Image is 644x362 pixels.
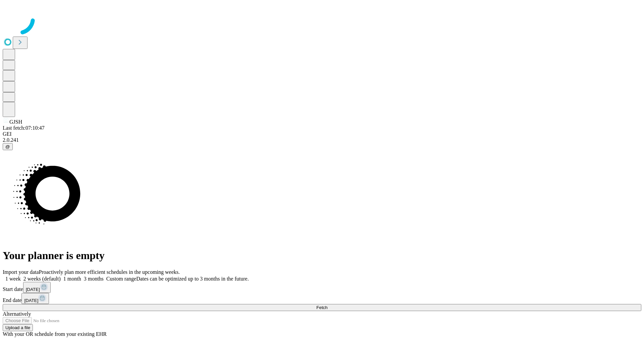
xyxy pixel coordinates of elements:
[3,324,33,331] button: Upload a file
[3,269,39,275] span: Import your data
[23,282,51,293] button: [DATE]
[39,269,180,275] span: Proactively plan more efficient schedules in the upcoming weeks.
[3,137,641,143] div: 2.0.241
[3,304,641,311] button: Fetch
[106,276,136,282] span: Custom range
[3,331,107,337] span: With your OR schedule from your existing EHR
[26,287,40,292] span: [DATE]
[21,293,49,304] button: [DATE]
[5,144,10,149] span: @
[9,119,22,125] span: GJSH
[84,276,104,282] span: 3 months
[3,249,641,262] h1: Your planner is empty
[3,311,31,317] span: Alternatively
[63,276,81,282] span: 1 month
[3,131,641,137] div: GEI
[5,276,21,282] span: 1 week
[24,298,38,303] span: [DATE]
[23,276,61,282] span: 2 weeks (default)
[3,143,13,150] button: @
[136,276,249,282] span: Dates can be optimized up to 3 months in the future.
[3,282,641,293] div: Start date
[3,125,45,131] span: Last fetch: 07:10:47
[3,293,641,304] div: End date
[316,305,327,310] span: Fetch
